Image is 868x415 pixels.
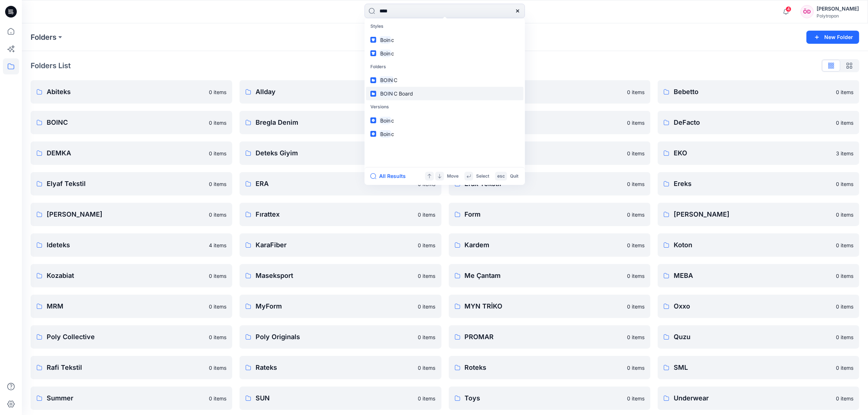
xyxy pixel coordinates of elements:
[627,180,645,188] p: 0 items
[366,114,523,127] a: Boinc
[31,233,232,257] a: Ideteks4 items
[465,117,623,128] p: CHARUEL
[786,6,791,12] span: 4
[658,325,859,349] a: Quzu0 items
[366,33,523,47] a: Boinc
[627,88,645,96] p: 0 items
[209,150,226,157] p: 0 items
[674,87,832,97] p: Bebetto
[366,73,523,87] a: BOINC
[658,356,859,379] a: SML0 items
[256,209,413,220] p: Fırattex
[392,117,394,124] span: c
[674,301,832,311] p: Oxxo
[510,172,518,180] p: Quit
[47,362,205,373] p: Rafi Tekstil
[31,295,232,318] a: MRM0 items
[31,111,232,134] a: BOINC0 items
[627,395,645,402] p: 0 items
[674,148,832,158] p: EKO
[836,119,853,127] p: 0 items
[256,271,413,281] p: Maseksport
[47,393,205,403] p: Summer
[418,303,436,310] p: 0 items
[627,272,645,280] p: 0 items
[465,271,623,281] p: Me Çantam
[370,172,410,181] button: All Results
[240,111,441,134] a: Bregla Denim0 items
[392,131,394,137] span: c
[47,117,205,128] p: BOINC
[627,364,645,372] p: 0 items
[379,49,392,58] mark: Boin
[836,180,853,188] p: 0 items
[209,303,226,310] p: 0 items
[209,180,226,188] p: 0 items
[366,100,523,114] p: Versions
[836,395,853,402] p: 0 items
[366,47,523,60] a: Boinc
[47,148,205,158] p: DEMKA
[366,87,523,100] a: BOINC Board
[674,209,832,220] p: [PERSON_NAME]
[465,362,623,373] p: Roteks
[240,356,441,379] a: Rateks0 items
[449,203,650,226] a: Form0 items
[379,116,392,125] mark: Boin
[31,264,232,287] a: Kozabiat0 items
[31,32,57,42] a: Folders
[465,209,623,220] p: Form
[658,203,859,226] a: [PERSON_NAME]0 items
[31,172,232,195] a: Elyaf Tekstil0 items
[256,301,413,311] p: MyForm
[256,362,413,373] p: Rateks
[476,172,489,180] p: Select
[209,88,226,96] p: 0 items
[209,395,226,402] p: 0 items
[449,80,650,104] a: Bags0 items
[449,233,650,257] a: Kardem0 items
[658,80,859,104] a: Bebetto0 items
[627,150,645,157] p: 0 items
[47,87,205,97] p: Abiteks
[674,393,832,403] p: Underwear
[256,240,413,250] p: KaraFiber
[240,233,441,257] a: KaraFiber0 items
[447,172,459,180] p: Move
[836,333,853,341] p: 0 items
[418,395,436,402] p: 0 items
[836,88,853,96] p: 0 items
[449,264,650,287] a: Me Çantam0 items
[418,364,436,372] p: 0 items
[449,356,650,379] a: Roteks0 items
[366,60,523,74] p: Folders
[379,89,394,98] mark: BOIN
[31,203,232,226] a: [PERSON_NAME]0 items
[240,80,441,104] a: Allday1 item
[449,325,650,349] a: PROMAR0 items
[31,141,232,165] a: DEMKA0 items
[240,172,441,195] a: ERA0 items
[256,148,417,158] p: Deteks Giyim
[31,387,232,410] a: Summer0 items
[465,148,623,158] p: Eğitim
[209,211,226,218] p: 0 items
[366,20,523,33] p: Styles
[836,272,853,280] p: 0 items
[209,272,226,280] p: 0 items
[47,271,205,281] p: Kozabiat
[209,364,226,372] p: 0 items
[465,179,623,189] p: Erak Tekstil
[674,117,832,128] p: DeFacto
[674,362,832,373] p: SML
[465,393,623,403] p: Toys
[209,119,226,127] p: 0 items
[418,272,436,280] p: 0 items
[674,271,832,281] p: MEBA
[240,203,441,226] a: Fırattex0 items
[240,387,441,410] a: SUN0 items
[47,179,205,189] p: Elyaf Tekstil
[256,179,413,189] p: ERA
[418,333,436,341] p: 0 items
[465,332,623,342] p: PROMAR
